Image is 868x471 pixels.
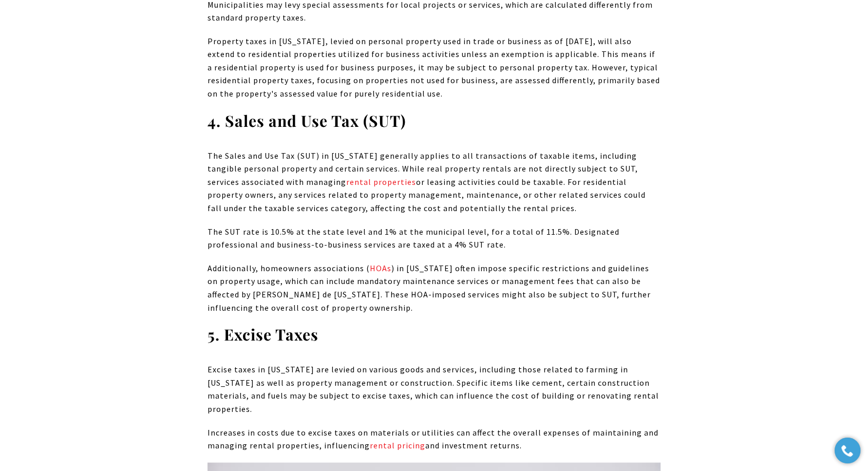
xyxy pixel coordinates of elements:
[207,363,661,416] p: Excise taxes in [US_STATE] are levied on various goods and services, including those related to f...
[207,149,661,215] p: The Sales and Use Tax (SUT) in [US_STATE] generally applies to all transactions of taxable items,...
[207,324,318,345] strong: 5. Excise Taxes
[207,36,660,99] span: Property taxes in [US_STATE], levied on personal property used in trade or business as of [DATE],...
[207,225,661,252] p: The SUT rate is 10.5% at the state level and 1% at the municipal level, for a total of 11.5%. Des...
[370,263,391,273] a: HOAs - open in a new tab
[207,110,406,131] strong: 4. Sales and Use Tax (SUT)
[207,262,661,314] p: Additionally, homeowners associations ( ) in [US_STATE] often impose specific restrictions and gu...
[346,177,416,187] a: rental properties - open in a new tab
[370,440,425,450] a: rental pricing - open in a new tab
[207,426,661,453] p: Increases in costs due to excise taxes on materials or utilities can affect the overall expenses ...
